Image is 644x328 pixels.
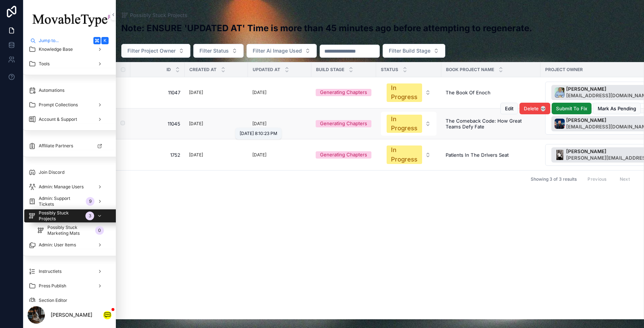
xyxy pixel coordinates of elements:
[380,80,437,105] a: Select Button
[86,197,94,206] div: 9
[381,81,437,105] button: Select Button
[24,279,108,292] a: Press Publish
[121,12,188,19] a: Possibly Stuck Projects
[24,238,108,251] a: Admin: User Items
[524,106,546,111] span: Delete 💀
[252,151,266,159] p: [DATE]
[383,44,445,58] button: Select Button
[598,106,636,111] span: Mark as Pending
[320,89,367,96] div: Generating Chapters
[253,47,302,54] span: Filter Ai Image Used
[380,111,437,136] a: Select Button
[193,44,244,58] button: Select Button
[316,151,372,159] a: Generating Chapters
[381,67,398,73] span: Status
[39,46,73,52] span: Knowledge Base
[24,294,108,307] a: Section Editor
[446,152,536,158] a: Patients in the Drivers Seat
[552,103,592,114] button: Submit to Fix
[47,225,92,236] span: Possibly Stuck Marketing Mats
[39,210,83,222] span: Possibly Stuck Projects
[189,89,203,97] p: [DATE]
[391,115,418,133] div: In Progress
[252,120,266,128] p: [DATE]
[391,83,418,102] div: In Progress
[39,143,73,149] span: Affiliate Partners
[531,176,577,182] span: Showing 3 of 3 results
[446,152,509,158] span: Patients in the Drivers Seat
[505,106,513,111] span: edit
[33,224,108,237] a: Possibly Stuck Marketing Mats0
[593,103,641,114] button: Mark as Pending
[39,169,64,175] span: Join Discord
[24,84,108,97] a: Automations
[24,265,108,278] a: Instructlets
[381,112,437,136] button: Select Button
[446,90,536,95] a: The Book of Enoch
[381,143,437,167] button: Select Button
[51,311,92,319] p: [PERSON_NAME]
[252,151,307,159] a: [DATE]
[139,152,180,158] a: 1752
[189,89,244,97] a: [DATE]
[240,131,277,136] span: [DATE] 8:10:23 PM
[389,47,430,54] span: Filter Build Stage
[39,87,64,93] span: Automations
[130,12,188,19] span: Possibly Stuck Projects
[316,120,372,127] a: Generating Chapters
[39,116,77,122] span: Account & Support
[24,98,108,111] a: Prompt Collections
[121,44,190,58] button: Select Button
[391,145,418,164] div: In Progress
[320,120,367,127] div: Generating Chapters
[519,103,550,114] button: Delete 💀
[189,151,203,159] p: [DATE]
[24,43,108,56] a: Knowledge Base
[24,180,108,193] a: Admin: Manage Users
[189,151,244,159] a: [DATE]
[446,90,491,95] span: The Book of Enoch
[39,184,84,190] span: Admin: Manage Users
[252,89,266,97] p: [DATE]
[24,113,108,126] a: Account & Support
[28,35,111,46] button: Jump to...K
[28,9,111,32] img: App logo
[545,67,583,73] span: Project Owner
[24,195,108,208] a: Admin: Support Tickets9
[139,90,180,95] a: 11047
[39,102,78,108] span: Prompt Collections
[189,120,244,128] a: [DATE]
[24,57,108,70] a: Tools
[252,89,307,97] a: [DATE]
[39,268,62,274] span: Instructlets
[167,67,171,73] span: Id
[127,47,176,54] span: Filter Project Owner
[139,121,180,127] a: 11045
[39,283,66,289] span: Press Publish
[556,106,587,111] span: Submit to Fix
[39,38,91,44] span: Jump to...
[85,212,94,220] div: 3
[316,89,372,96] a: Generating Chapters
[102,38,108,44] span: K
[24,209,117,222] a: Possibly Stuck Projects3
[39,298,67,303] span: Section Editor
[252,120,307,128] a: [DATE]
[446,67,494,73] span: Book Project Name
[24,166,108,179] a: Join Discord
[39,242,76,248] span: Admin: User Items
[446,118,536,130] a: The Comeback Code: How Great Teams Defy Fate
[24,139,108,152] a: Affiliate Partners
[247,44,317,58] button: Select Button
[320,151,367,159] div: Generating Chapters
[199,47,229,54] span: Filter Status
[39,61,50,67] span: Tools
[95,226,104,235] div: 0
[189,120,203,128] p: [DATE]
[23,46,116,302] div: scrollable content
[189,67,216,73] span: Created at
